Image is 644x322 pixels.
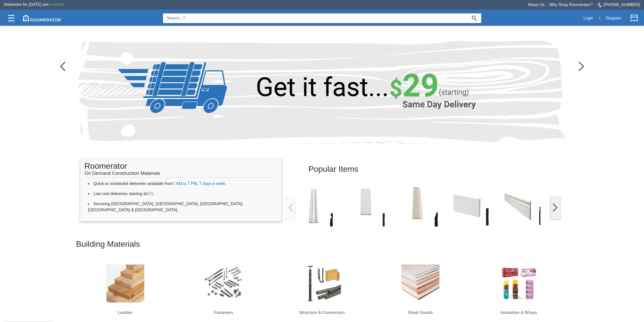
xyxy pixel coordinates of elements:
[192,261,255,319] a: Fasteners
[192,309,255,316] h6: Fasteners
[581,13,596,24] button: Login
[88,189,274,199] li: Low cost deliveries starting at .
[447,184,492,228] img: /app/images/Buttons/favicon.jpg
[84,159,273,178] h1: Roomerator
[76,236,568,253] h2: Building Materials
[23,15,61,21] img: roomerator-logo.svg
[579,61,584,71] img: /app/images/Buttons/favicon.jpg
[389,261,452,319] a: Sheet Goods
[48,2,64,7] span: available
[344,184,388,228] img: /app/images/Buttons/favicon.jpg
[60,61,65,71] img: /app/images/Buttons/favicon.jpg
[94,309,157,316] h6: Lumber
[528,3,545,7] a: About Us
[8,15,14,21] img: Categories.svg
[205,264,243,302] img: Screw.jpg
[84,168,160,176] span: On Demand Construction Materials
[308,161,537,178] h2: Popular Items
[549,3,593,7] a: Why Shop Roomerator?
[290,309,354,316] h6: Structure & Connectors
[630,14,638,22] img: Cart.svg
[173,181,226,186] span: 7 AM to 7 PM, 7 days a week.
[389,309,452,316] h6: Sheet Goods
[545,4,549,7] span: •
[303,264,341,302] img: S&H.jpg
[596,13,603,24] div: |
[487,309,550,316] h6: Insulation & Wraps
[163,13,468,23] input: Search...?
[603,13,624,24] button: Register
[487,261,550,319] a: Insulation & Wraps
[4,2,64,7] span: Deliveries for [DATE] are
[290,261,354,319] a: Structure & Connectors
[288,203,293,212] img: /app/images/Buttons/favicon.jpg
[401,264,439,302] img: Sheet_Good.jpg
[147,192,153,196] span: $29
[88,199,274,215] li: Servicing [GEOGRAPHIC_DATA], [GEOGRAPHIC_DATA], [GEOGRAPHIC_DATA], [GEOGRAPHIC_DATA] & [GEOGRAPHI...
[499,184,544,228] img: /app/images/Buttons/favicon.jpg
[292,184,336,228] img: /app/images/Buttons/favicon.jpg
[395,184,440,228] img: /app/images/Buttons/favicon.jpg
[604,3,640,7] a: [PHONE_NUMBER]
[472,16,477,21] img: Search_Icon.svg
[597,2,604,8] img: Telephone.svg
[500,264,538,302] img: Insulation.jpg
[553,203,557,212] img: /app/images/Buttons/favicon.jpg
[106,264,144,302] img: Lumber.jpg
[88,179,274,189] li: Quick or scheduled deliveries available from
[551,184,595,228] img: /app/images/Buttons/favicon.jpg
[94,261,157,319] a: Lumber
[593,4,597,7] span: •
